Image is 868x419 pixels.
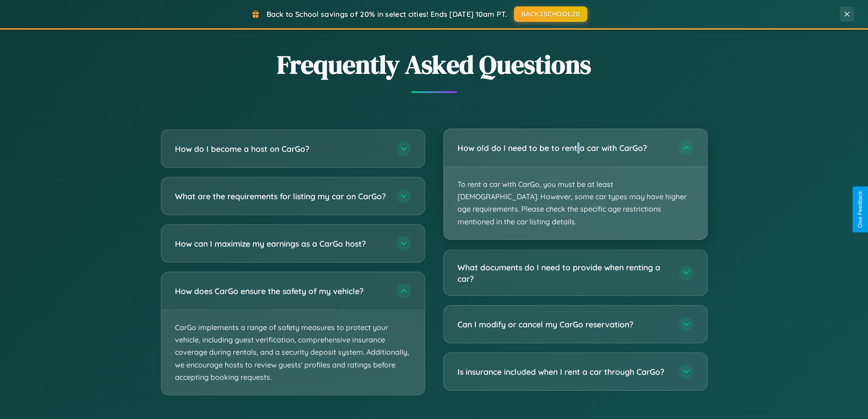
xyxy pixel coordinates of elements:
h3: Is insurance included when I rent a car through CarGo? [457,366,670,378]
h2: Frequently Asked Questions [161,47,708,82]
h3: What are the requirements for listing my car on CarGo? [175,191,387,202]
span: Back to School savings of 20% in select cities! Ends [DATE] 10am PT. [267,10,507,19]
h3: How old do I need to be to rent a car with CarGo? [457,142,670,154]
button: BACK2SCHOOL20 [514,6,587,22]
h3: How do I become a host on CarGo? [175,143,387,155]
div: Give Feedback [857,191,863,228]
p: CarGo implements a range of safety measures to protect your vehicle, including guest verification... [161,310,425,395]
h3: Can I modify or cancel my CarGo reservation? [457,319,670,330]
h3: What documents do I need to provide when renting a car? [457,262,670,284]
h3: How does CarGo ensure the safety of my vehicle? [175,285,387,297]
h3: How can I maximize my earnings as a CarGo host? [175,238,387,249]
p: To rent a car with CarGo, you must be at least [DEMOGRAPHIC_DATA]. However, some car types may ha... [444,167,707,239]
